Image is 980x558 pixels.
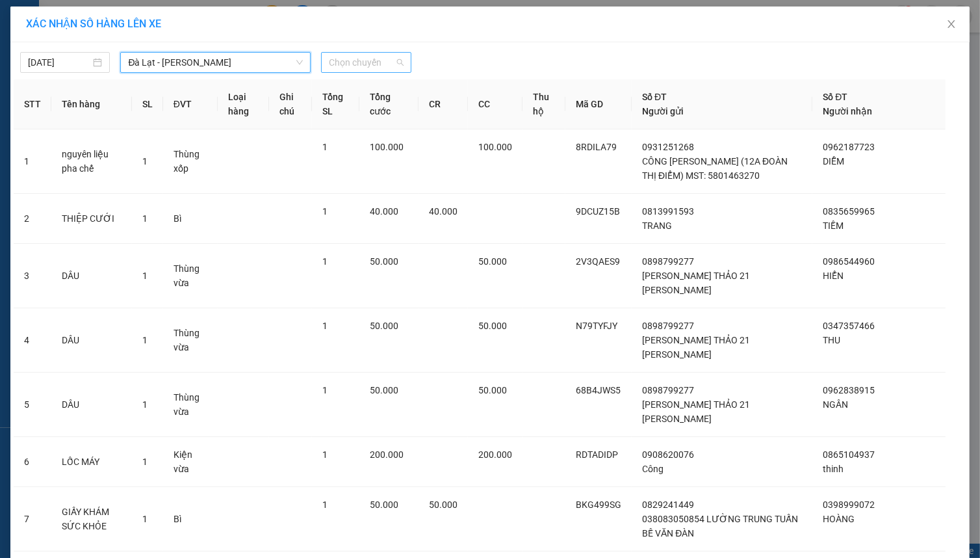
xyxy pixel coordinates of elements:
span: down [296,59,303,66]
span: Người gửi [642,106,684,116]
div: VP [GEOGRAPHIC_DATA] [11,11,143,42]
th: Loại hàng [218,79,268,129]
span: 1 [322,142,328,152]
td: 4 [14,308,51,373]
td: DÂU [51,244,132,308]
td: Thùng vừa [163,244,218,308]
span: NGÂN [823,399,848,410]
span: 0398999072 [823,499,875,510]
span: 50.000 [478,385,507,395]
div: TRANG [11,42,143,58]
td: 1 [14,129,51,194]
span: 0962187723 [823,142,875,152]
span: DIỄM [823,156,844,166]
button: Close [933,7,970,43]
th: Thu hộ [522,79,565,129]
span: 100.000 [478,142,512,152]
span: 0835659965 [823,206,875,217]
div: BX Phía Bắc BMT [152,11,257,42]
span: 0898799277 [642,256,694,267]
td: Kiện vừa [163,437,218,487]
td: Thùng xốp [163,129,218,194]
span: XÁC NHẬN SỐ HÀNG LÊN XE [26,18,161,30]
span: 1 [322,256,328,267]
span: 1 [142,213,148,224]
span: 50.000 [370,385,398,395]
td: DÂU [51,373,132,437]
span: 1 [322,499,328,510]
td: DÂU [51,308,132,373]
th: Tổng SL [312,79,359,129]
th: Ghi chú [269,79,313,129]
td: 7 [14,487,51,551]
span: 1 [142,457,148,467]
span: CÔNG [PERSON_NAME] (12A ĐOÀN THỊ ĐIỂM) MST: 5801463270 [642,156,788,181]
td: Bì [163,487,218,551]
span: 1 [322,385,328,395]
td: Bì [163,194,218,244]
td: 6 [14,437,51,487]
span: 200.000 [370,449,404,460]
span: 0986544960 [823,256,875,267]
span: 50.000 [370,256,398,267]
span: 50.000 [370,321,398,331]
span: 1 [142,514,148,524]
th: STT [14,79,51,129]
span: [PERSON_NAME] THẢO 21 [PERSON_NAME] [642,271,750,295]
span: TIỀM [823,220,844,231]
span: RDTADIDP [576,449,618,460]
span: 0898799277 [642,385,694,395]
div: 0813991593 [11,58,143,76]
span: thinh [823,464,844,474]
th: CC [468,79,522,129]
span: 50.000 [429,499,458,510]
span: 0898799277 [642,321,694,331]
span: Người nhận [823,106,872,116]
span: Công [642,464,664,474]
span: Đà Lạt - Gia Lai [128,53,303,72]
span: 8RDILA79 [576,142,617,152]
span: 50.000 [370,499,398,510]
td: 2 [14,194,51,244]
td: THIỆP CƯỚI [51,194,132,244]
div: 0835659965 [152,58,257,76]
span: 40.000 [370,206,398,217]
span: 0962838915 [823,385,875,395]
span: 68B4JWS5 [576,385,621,395]
span: Số ĐT [823,92,847,102]
span: 1 [322,206,328,217]
span: 1 [322,449,328,460]
span: [PERSON_NAME] THẢO 21 [PERSON_NAME] [642,335,750,360]
span: 1 [322,321,328,331]
th: Mã GD [565,79,632,129]
span: HOÀNG [823,514,855,524]
span: [PERSON_NAME] THẢO 21 [PERSON_NAME] [642,399,750,424]
span: 1 [142,335,148,345]
span: 40.000 [429,206,458,217]
span: Số ĐT [642,92,667,102]
span: 1 [142,156,148,166]
th: CR [419,79,468,129]
span: THU [823,335,840,345]
th: SL [132,79,163,129]
span: CR : [10,85,30,99]
span: 0865104937 [823,449,875,460]
span: 2V3QAES9 [576,256,620,267]
span: Chọn chuyến [329,53,403,72]
span: N79TYFJY [576,321,617,331]
td: nguyên liệu pha chế [51,129,132,194]
td: 5 [14,373,51,437]
span: 0908620076 [642,449,694,460]
span: 1 [142,271,148,281]
th: Tổng cước [359,79,419,129]
span: Nhận: [152,12,183,26]
span: 200.000 [478,449,512,460]
span: 038083050854 LƯỜNG TRUNG TUẤN BẾ VĂN ĐÀN [642,514,798,538]
span: TRANG [642,220,672,231]
th: Tên hàng [51,79,132,129]
span: 50.000 [478,256,507,267]
div: 40.000 [10,84,145,100]
span: 0931251268 [642,142,694,152]
span: close [946,19,957,29]
span: 0347357466 [823,321,875,331]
